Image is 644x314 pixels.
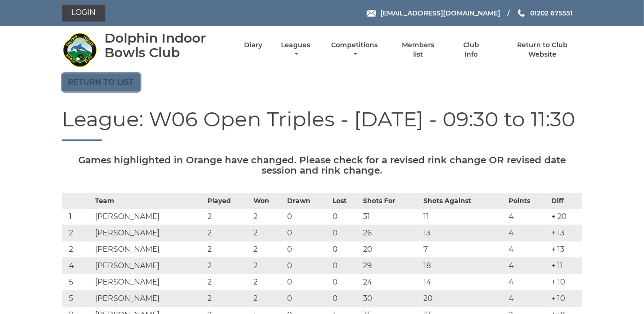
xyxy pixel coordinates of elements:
[549,241,582,258] td: + 13
[367,10,376,17] img: Email
[285,241,331,258] td: 0
[330,225,361,241] td: 0
[285,291,331,307] td: 0
[396,41,439,59] a: Members list
[205,209,251,225] td: 2
[62,291,93,307] td: 5
[329,41,380,59] a: Competitions
[104,31,228,60] div: Dolphin Indoor Bowls Club
[205,274,251,291] td: 2
[421,209,506,225] td: 11
[361,194,421,209] th: Shots For
[205,225,251,241] td: 2
[285,209,331,225] td: 0
[361,274,421,291] td: 24
[503,41,582,59] a: Return to Club Website
[93,291,206,307] td: [PERSON_NAME]
[549,274,582,291] td: + 10
[330,241,361,258] td: 0
[530,9,572,17] span: 01202 675551
[518,9,525,17] img: Phone us
[93,225,206,241] td: [PERSON_NAME]
[251,258,285,274] td: 2
[205,241,251,258] td: 2
[517,8,572,18] a: Phone us 01202 675551
[62,209,93,225] td: 1
[93,241,206,258] td: [PERSON_NAME]
[506,209,549,225] td: 4
[361,225,421,241] td: 26
[361,241,421,258] td: 20
[205,194,251,209] th: Played
[62,5,105,22] a: Login
[62,32,97,67] img: Dolphin Indoor Bowls Club
[62,258,93,274] td: 4
[244,41,262,50] a: Diary
[549,225,582,241] td: + 13
[456,41,487,59] a: Club Info
[506,194,549,209] th: Points
[285,258,331,274] td: 0
[506,274,549,291] td: 4
[421,258,506,274] td: 18
[93,274,206,291] td: [PERSON_NAME]
[330,291,361,307] td: 0
[251,291,285,307] td: 2
[421,194,506,209] th: Shots Against
[62,155,582,175] h5: Games highlighted in Orange have changed. Please check for a revised rink change OR revised date ...
[549,209,582,225] td: + 20
[506,241,549,258] td: 4
[285,274,331,291] td: 0
[506,258,549,274] td: 4
[93,194,206,209] th: Team
[421,225,506,241] td: 13
[251,241,285,258] td: 2
[549,291,582,307] td: + 10
[62,241,93,258] td: 2
[330,258,361,274] td: 0
[549,194,582,209] th: Diff
[93,258,206,274] td: [PERSON_NAME]
[251,274,285,291] td: 2
[62,274,93,291] td: 5
[279,41,312,59] a: Leagues
[506,291,549,307] td: 4
[205,258,251,274] td: 2
[421,241,506,258] td: 7
[421,274,506,291] td: 14
[251,194,285,209] th: Won
[361,258,421,274] td: 29
[330,274,361,291] td: 0
[506,225,549,241] td: 4
[205,291,251,307] td: 2
[251,225,285,241] td: 2
[380,9,500,17] span: [EMAIL_ADDRESS][DOMAIN_NAME]
[361,291,421,307] td: 30
[421,291,506,307] td: 20
[62,73,140,91] a: Return to list
[93,209,206,225] td: [PERSON_NAME]
[361,209,421,225] td: 31
[285,225,331,241] td: 0
[251,209,285,225] td: 2
[285,194,331,209] th: Drawn
[367,8,500,18] a: Email [EMAIL_ADDRESS][DOMAIN_NAME]
[330,194,361,209] th: Lost
[62,108,582,141] h1: League: W06 Open Triples - [DATE] - 09:30 to 11:30
[62,225,93,241] td: 2
[330,209,361,225] td: 0
[549,258,582,274] td: + 11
